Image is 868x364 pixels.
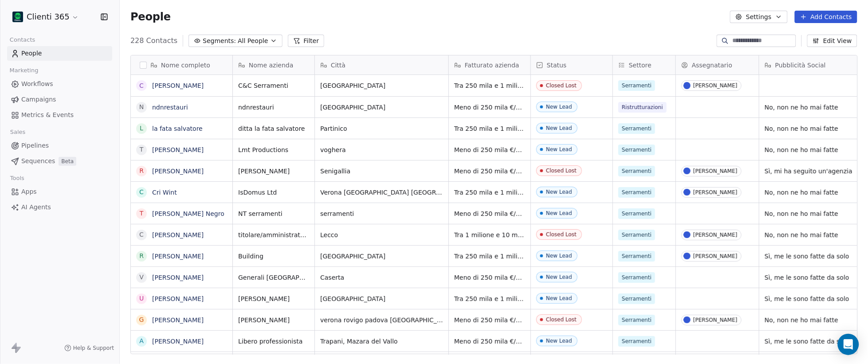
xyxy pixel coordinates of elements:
[618,208,655,219] span: Serramenti
[331,61,346,70] span: Città
[6,172,28,185] span: Tools
[238,209,309,218] span: NT serramenti
[11,9,81,24] button: Clienti 365
[139,230,144,239] div: C
[7,184,112,199] a: Apps
[454,209,525,218] span: Meno di 250 mila €/anno
[238,188,309,197] span: IsDomus Ltd
[238,124,309,133] span: ditta la fata salvatore
[765,124,864,133] span: No, non ne ho mai fatte
[546,295,572,301] div: New Lead
[6,64,42,77] span: Marketing
[21,110,74,120] span: Metrics & Events
[765,273,864,282] span: Sì, me le sono fatte da solo
[249,61,294,70] span: Nome azienda
[139,294,144,303] div: U
[288,35,325,47] button: Filter
[152,168,204,175] a: [PERSON_NAME]
[454,252,525,261] span: Tra 250 mila e 1 milione €/anno
[139,337,144,346] div: A
[139,166,144,176] div: R
[765,294,864,303] span: Sì, me le sono fatte da solo
[152,338,204,345] a: [PERSON_NAME]
[618,272,655,283] span: Serramenti
[618,251,655,262] span: Serramenti
[21,95,56,104] span: Campaigns
[613,55,676,74] div: Settore
[238,337,309,346] span: Libero professionista
[807,35,857,47] button: Edit View
[21,203,51,212] span: AI Agents
[320,188,443,197] span: Verona [GEOGRAPHIC_DATA] [GEOGRAPHIC_DATA] [GEOGRAPHIC_DATA] [GEOGRAPHIC_DATA]
[320,81,443,90] span: [GEOGRAPHIC_DATA]
[629,61,652,70] span: Settore
[238,273,309,282] span: Generali [GEOGRAPHIC_DATA]
[546,82,577,89] div: Closed Lost
[152,231,204,239] a: [PERSON_NAME]
[152,104,188,111] a: ndnrestauri
[547,61,567,70] span: Status
[152,274,204,281] a: [PERSON_NAME]
[152,82,204,89] a: [PERSON_NAME]
[238,316,309,325] span: [PERSON_NAME]
[139,102,144,112] div: n
[765,188,864,197] span: No, non ne ho mai fatte
[775,61,826,70] span: Pubblicità Social
[765,337,864,346] span: Sì, me le sono fatte da solo
[454,103,525,112] span: Meno di 250 mila €/anno
[693,82,738,89] div: [PERSON_NAME]
[7,154,112,168] a: SequencesBeta
[140,124,143,133] div: l
[131,55,232,74] div: Nome completo
[7,92,112,107] a: Campaigns
[139,81,144,90] div: C
[320,252,443,261] span: [GEOGRAPHIC_DATA]
[320,231,443,239] span: Lecco
[676,55,759,74] div: Assegnatario
[320,294,443,303] span: [GEOGRAPHIC_DATA]
[618,187,655,198] span: Serramenti
[454,294,525,303] span: Tra 250 mila e 1 milione €/anno
[618,294,655,304] span: Serramenti
[21,141,49,150] span: Pipelines
[315,55,448,74] div: Città
[765,252,864,261] span: Sì, me le sono fatte da solo
[730,11,787,23] button: Settings
[21,79,53,89] span: Workflows
[795,11,857,23] button: Add Contacts
[6,125,29,139] span: Sales
[454,316,525,325] span: Meno di 250 mila €/anno
[152,189,177,196] a: Cri Wint
[454,145,525,154] span: Meno di 250 mila €/anno
[454,167,525,176] span: Meno di 250 mila €/anno
[152,295,204,302] a: [PERSON_NAME]
[465,61,519,70] span: Fatturato azienda
[130,10,171,23] span: People
[140,145,144,154] div: T
[73,344,114,352] span: Help & Support
[21,187,37,196] span: Apps
[152,253,204,260] a: [PERSON_NAME]
[7,138,112,153] a: Pipelines
[454,188,525,197] span: Tra 250 mila e 1 milione €/anno
[320,103,443,112] span: [GEOGRAPHIC_DATA]
[7,77,112,91] a: Workflows
[238,103,309,112] span: ndnrestauri
[64,344,114,352] a: Help & Support
[546,125,572,131] div: New Lead
[618,145,655,155] span: Serramenti
[618,123,655,134] span: Serramenti
[618,102,667,113] span: Ristrutturazioni
[238,252,309,261] span: Building
[152,317,204,324] a: [PERSON_NAME]
[130,35,177,46] span: 228 Contacts
[618,315,655,325] span: Serramenti
[765,145,864,154] span: No, non ne ho mai fatte
[320,337,443,346] span: Trapani, Mazara del Vallo
[139,251,144,261] div: R
[765,167,864,176] span: Sì, mi ha seguito un'agenzia
[693,317,738,323] div: [PERSON_NAME]
[693,232,738,238] div: [PERSON_NAME]
[7,200,112,215] a: AI Agents
[152,210,224,217] a: [PERSON_NAME] Negro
